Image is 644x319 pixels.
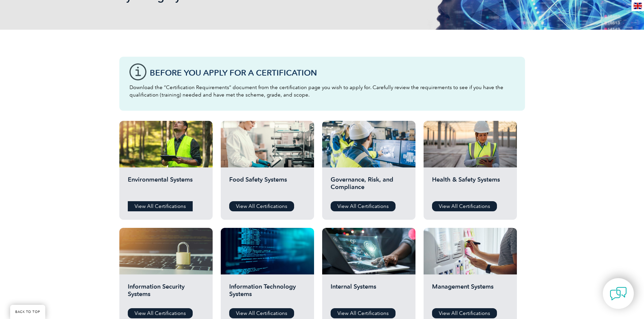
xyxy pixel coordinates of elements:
[229,201,294,211] a: View All Certifications
[128,283,204,303] h2: Information Security Systems
[229,308,294,318] a: View All Certifications
[128,308,193,318] a: View All Certifications
[331,176,407,196] h2: Governance, Risk, and Compliance
[129,84,515,99] p: Download the “Certification Requirements” document from the certification page you wish to apply ...
[331,308,396,318] a: View All Certifications
[432,283,508,303] h2: Management Systems
[229,283,306,303] h2: Information Technology Systems
[229,176,306,196] h2: Food Safety Systems
[432,176,508,196] h2: Health & Safety Systems
[128,176,204,196] h2: Environmental Systems
[610,285,627,302] img: contact-chat.png
[150,69,515,77] h3: Before You Apply For a Certification
[331,283,407,303] h2: Internal Systems
[128,201,193,211] a: View All Certifications
[331,201,396,211] a: View All Certifications
[634,3,642,9] img: en
[432,308,497,318] a: View All Certifications
[432,201,497,211] a: View All Certifications
[10,305,45,319] a: BACK TO TOP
